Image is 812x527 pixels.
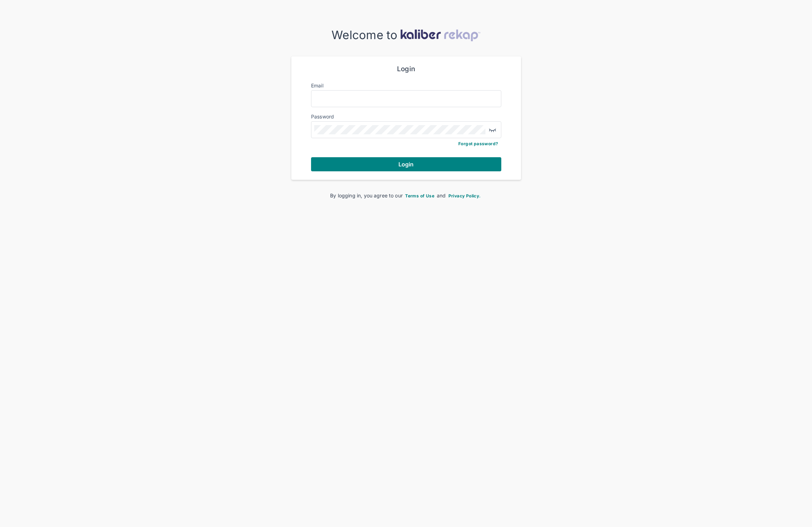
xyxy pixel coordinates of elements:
[311,157,501,171] button: Login
[458,141,498,146] a: Forgot password?
[398,161,414,168] span: Login
[303,192,510,199] div: By logging in, you agree to our and
[404,192,435,198] a: Terms of Use
[447,192,482,198] a: Privacy Policy.
[311,114,334,120] label: Password
[488,125,497,134] img: eye-closed.fa43b6e4.svg
[405,193,434,198] span: Terms of Use
[448,193,481,198] span: Privacy Policy.
[400,29,481,41] img: kaliber-logo
[311,82,323,88] label: Email
[311,65,501,73] div: Login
